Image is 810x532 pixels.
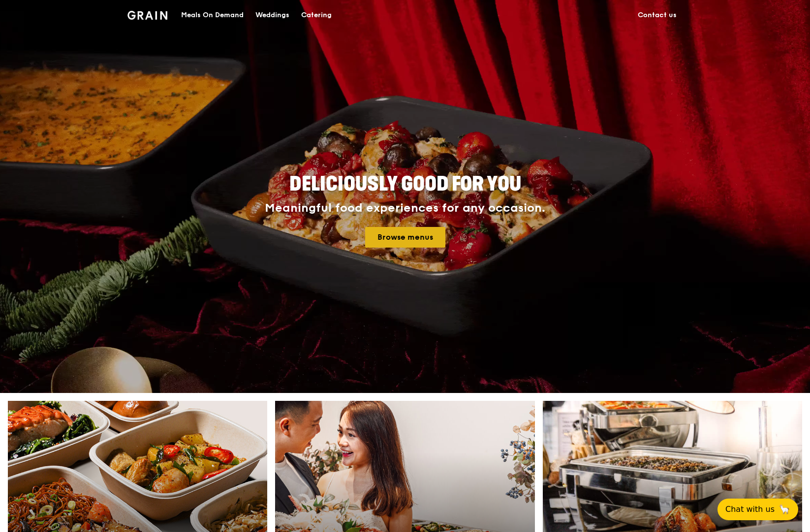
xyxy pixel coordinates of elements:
span: Chat with us [725,504,775,515]
div: Meaningful food experiences for any occasion. [228,201,582,215]
a: Contact us [632,0,683,30]
a: Weddings [249,0,295,30]
img: Grain [127,11,167,20]
div: Weddings [255,0,289,30]
span: Deliciously good for you [289,172,521,196]
div: Meals On Demand [181,0,244,30]
a: Catering [295,0,338,30]
span: 🦙 [779,504,790,515]
div: Catering [301,0,332,30]
a: Browse menus [365,227,445,248]
button: Chat with us🦙 [717,499,798,520]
